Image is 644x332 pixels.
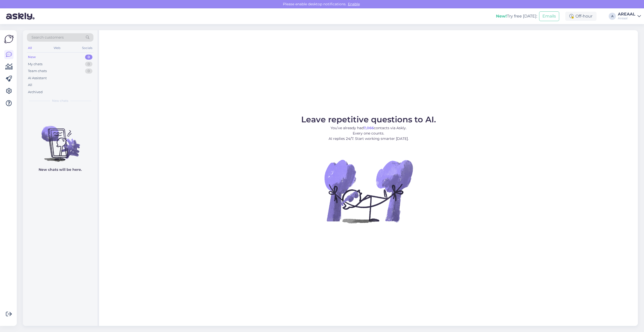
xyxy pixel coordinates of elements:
[85,69,92,74] div: 0
[28,69,47,74] div: Team chats
[565,12,597,21] div: Off-hour
[23,117,98,162] img: No chats
[81,45,93,51] div: Socials
[346,2,361,6] span: Enable
[496,14,507,19] b: New!
[28,76,47,81] div: AI Assistant
[52,98,68,103] span: New chats
[323,145,414,237] img: No Chat active
[4,34,14,44] img: Askly Logo
[85,62,92,67] div: 0
[301,125,436,141] p: You’ve already had contacts via Askly. Every one counts. AI replies 24/7. Start working smarter [...
[28,82,32,88] div: All
[618,16,635,20] div: Areaal
[496,13,537,19] div: Try free [DATE]:
[618,12,641,20] a: AREAALAreaal
[301,114,436,124] span: Leave repetitive questions to AI.
[31,35,64,40] span: Search customers
[28,90,43,95] div: Archived
[28,55,36,60] div: New
[85,55,92,60] div: 0
[53,45,61,51] div: Web
[27,45,33,51] div: All
[364,126,374,130] b: 7,066
[28,62,42,67] div: My chats
[39,167,82,172] p: New chats will be here.
[618,12,635,16] div: AREAAL
[609,13,616,20] div: A
[539,11,559,21] button: Emails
